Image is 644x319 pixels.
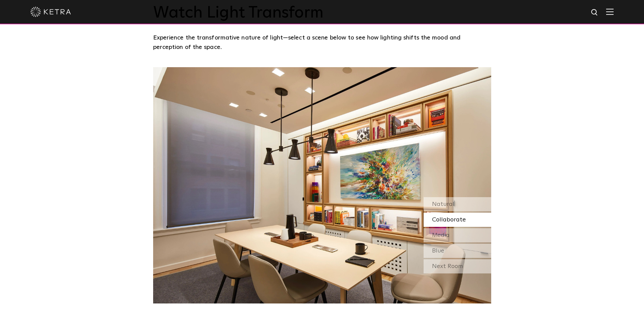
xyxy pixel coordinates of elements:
[153,33,488,52] p: Experience the transformative nature of light—select a scene below to see how lighting shifts the...
[153,67,491,303] img: SS-Desktop-CEC-05
[432,248,444,254] span: Blue
[432,201,454,207] span: Natural
[432,232,450,238] span: Media
[432,217,466,223] span: Collaborate
[591,8,599,17] img: search icon
[424,259,491,273] div: Next Room
[30,7,71,17] img: ketra-logo-2019-white
[606,8,614,15] img: Hamburger%20Nav.svg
